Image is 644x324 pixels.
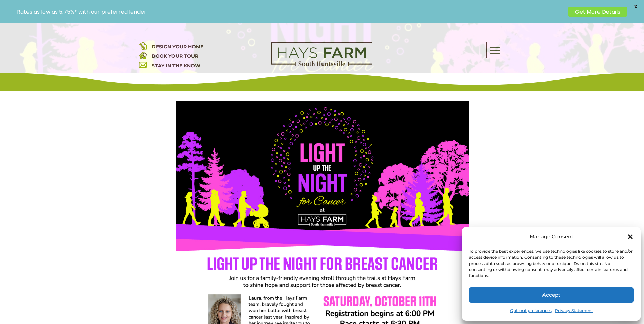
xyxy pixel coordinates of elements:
a: Privacy Statement [555,306,593,316]
a: Get More Details [568,7,627,17]
span: X [630,2,641,12]
a: DESIGN YOUR HOME [152,43,203,50]
a: BOOK YOUR TOUR [152,53,198,59]
a: Opt-out preferences [510,306,552,316]
div: To provide the best experiences, we use technologies like cookies to store and/or access device i... [469,248,633,279]
div: Manage Consent [530,232,573,241]
p: Rates as low as 5.75%* with our preferred lender [17,8,565,15]
div: Close dialog [627,233,634,240]
img: Logo [271,42,372,66]
button: Accept [469,287,634,303]
a: STAY IN THE KNOW [152,62,200,69]
img: book your home tour [139,51,147,59]
a: hays farm homes huntsville development [271,61,372,68]
img: design your home [139,42,147,50]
